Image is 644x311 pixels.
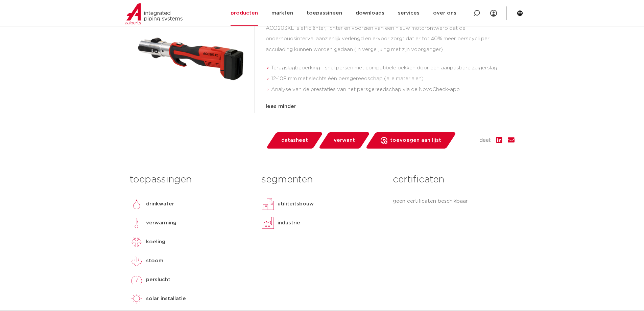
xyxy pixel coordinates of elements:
p: koeling [146,238,165,246]
h3: toepassingen [130,173,251,186]
p: drinkwater [146,200,174,208]
p: solar installatie [146,295,186,303]
img: industrie [261,216,275,230]
li: 12-108 mm met slechts één persgereedschap (alle materialen) [271,73,515,84]
p: verwarming [146,219,176,227]
div: De Novopress P6015 is een ACO203XL persmachine. Deze machine is voor zien van een accu en is toep... [266,1,515,98]
span: verwant [334,135,355,146]
p: utiliteitsbouw [278,200,314,208]
h3: certificaten [393,173,514,186]
span: deel: [479,136,491,145]
p: industrie [278,219,300,227]
span: toevoegen aan lijst [390,135,441,146]
p: geen certificaten beschikbaar [393,197,514,205]
li: Analyse van de prestaties van het persgereedschap via de NovoCheck-app [271,84,515,95]
p: perslucht [146,276,170,284]
div: lees minder [266,103,515,111]
span: datasheet [281,135,308,146]
h3: segmenten [261,173,383,186]
img: verwarming [130,216,143,230]
a: verwant [318,132,370,149]
li: Terugslagbeperking - snel persen met compatibele bekken door een aanpasbare zuigerslag [271,63,515,73]
img: solar installatie [130,292,143,306]
img: utiliteitsbouw [261,197,275,211]
a: datasheet [266,132,323,149]
p: stoom [146,257,163,265]
img: drinkwater [130,197,143,211]
img: koeling [130,235,143,249]
img: stoom [130,254,143,268]
img: perslucht [130,273,143,287]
